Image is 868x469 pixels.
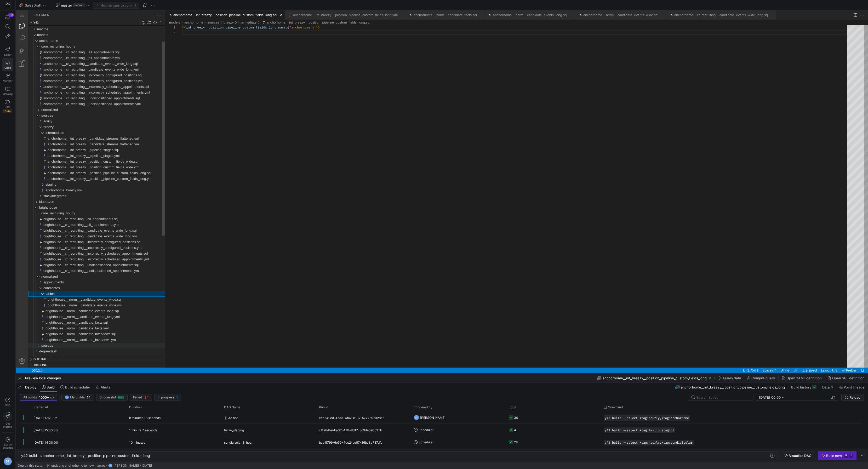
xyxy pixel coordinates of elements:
[764,357,775,363] a: UTF-8
[32,143,104,147] span: anchorhome__int_breezy__pipeline_stages.yml
[22,73,149,79] div: /models/anchorhome/core/recruiting/hourly/anchorhome__cr_recruiting__incorrectly_scheduled_appoin...
[13,91,149,96] div: anchorhome__cr_recruiting__undispositioned_appointments.yml
[50,34,59,38] span: hourly
[13,73,149,79] div: anchorhome__cr_recruiting__incorrectly_scheduled_appointments.sql
[30,172,41,176] span: staging
[13,229,149,234] div: brighthouse__cr_recruiting__incorrectly_configured_positions.sql
[32,161,136,164] span: anchorhome__int_breezy__position_pipeline_custom_fields_long.sql
[843,357,850,363] a: Notifications
[96,394,128,401] button: Successful965
[790,357,803,363] a: jinja-sql
[779,374,824,382] button: Open YAML definition
[143,9,148,15] a: Collapse Folders in Explorer
[13,165,149,171] div: anchorhome__int_breezy__position_pipeline_custom_fields_long.yml
[32,149,123,153] span: anchorhome__int_breezy__position_custom_fields_wide.sql
[13,309,149,315] div: brighthouse__norm__candidate_facts.sql
[13,148,149,154] div: anchorhome__int_breezy__position_custom_fields_wide.sql
[22,246,149,252] div: /models/brighthouse/core/recruiting/hourly/brighthouse__cr_recruiting__incorrectly_scheduled_appo...
[21,16,149,22] div: /macros
[13,344,149,350] div: dynamitecontractors
[13,281,149,286] div: tables
[26,286,149,292] div: /models/brighthouse/normalized/candidates/tables/brighthouse__norm__candidate_events_wide.sql
[3,79,13,82] span: Monitor
[28,224,122,228] span: brighthouse__cr_recruiting__candidate_events_wide_long.yml
[30,281,39,285] span: tables
[22,79,149,85] div: /models/anchorhome/core/recruiting/hourly/anchorhome__cr_recruiting__incorrectly_scheduled_appoin...
[251,10,355,14] a: anchorhome__int_breezy__position_pipeline_custom_fields_long.sql
[13,194,149,200] div: brighthouse
[13,119,149,125] div: intermediate
[13,200,149,206] div: hourly
[723,376,741,380] span: Query data
[28,57,123,61] span: anchorhome__cr_recruiting__candidate_events_wide_long.yml
[28,218,121,222] span: brighthouse__cr_recruiting__candidate_events_wide_long.sql
[22,223,149,229] div: /models/brighthouse/core/recruiting/hourly/brighthouse__cr_recruiting__candidate_events_wide_long...
[65,385,90,389] span: Build scheduler
[277,3,382,7] a: anchorhome__int_breezy__position_pipeline_custom_fields_long.yml
[837,2,842,8] li: Split Editor Right (⌘\) [⌥] Split Editor Down
[55,2,91,9] button: masterdefault
[790,357,803,363] div: jinja-sql
[26,201,34,205] a: core
[30,322,100,325] span: brighthouse__norm__candidate_interviews.sql
[50,34,59,38] a: hourly, compact, recruiting core
[24,298,149,304] div: /models/brighthouse/normalized/candidates/brighthouse__norm__candidate_events_long.sql
[28,86,124,90] span: anchorhome__cr_recruiting__undispositioned_appointments.sql
[18,352,31,357] h3: Timeline
[21,22,149,27] div: /models
[21,17,33,21] span: macros
[154,394,181,401] button: In progress1
[32,155,123,159] span: anchorhome__int_breezy__position_custom_fields_wide.yml
[751,376,775,380] span: Compile query
[137,9,142,15] a: Refresh Explorer
[13,269,149,275] div: appointments
[841,394,864,401] button: Reload
[49,201,50,205] span: /
[13,315,149,321] div: brighthouse__norm__candidate_facts.yml
[24,315,149,321] div: /models/brighthouse/normalized/candidates/brighthouse__norm__candidate_facts.yml
[24,27,149,33] div: /models/anchorhome
[785,357,790,363] a: Editor Language Status: Formatting, There are multiple formatters for 'jinja-sql' files. One of t...
[30,316,93,320] span: brighthouse__norm__candidate_facts.yml
[13,252,149,258] div: brighthouse__cr_recruiting__undispositioned_appointments.sql
[13,131,149,137] div: anchorhome__int_breezy__candidate_streams_flattened.yml
[22,56,149,62] div: /models/anchorhome/core/recruiting/hourly/anchorhome__cr_recruiting__candidate_events_wide_long.yml
[58,383,93,392] button: Build scheduler
[13,327,149,332] div: brighthouse__norm__candidate_interviews.yml
[2,71,13,84] a: Monitor
[26,165,149,171] div: /models/anchorhome/sources/breezy/intermediate/anchorhome__int_breezy__position_pipeline_custom_f...
[28,115,38,118] span: breezy
[30,119,149,125] div: /models/anchorhome/sources/breezy/intermediate
[26,333,38,337] span: sources
[13,183,149,188] div: stackintegrated
[820,383,836,392] button: Data3
[73,3,85,7] span: default
[30,171,149,177] div: /models/anchorhome/sources/breezy/staging
[8,13,14,17] div: 19
[28,114,149,119] div: /models/anchorhome/sources/breezy
[716,374,743,382] button: Query data
[13,68,149,73] div: anchorhome__cr_recruiting__incorrectly_configured_positions.yml
[50,201,59,205] a: hourly, compact, recruiting core
[13,33,149,39] div: hourly
[26,201,32,205] span: core
[32,126,123,130] span: anchorhome__int_breezy__candidate_streams_flattened.sql
[22,206,149,211] div: /models/brighthouse/core/recruiting/hourly/brighthouse__cr_recruiting__all_appointments.sql
[28,183,149,188] div: /models/anchorhome/sources/stackintegrated
[30,327,101,331] span: brighthouse__norm__candidate_interviews.yml
[24,344,149,350] div: /models/dynamitecontractors
[28,108,149,114] div: /models/anchorhome/sources/acuity
[33,34,34,38] span: /
[22,62,149,68] div: /models/anchorhome/core/recruiting/hourly/anchorhome__cr_recruiting__incorrectly_configured_posit...
[13,39,149,45] div: anchorhome__cr_recruiting__all_appointments.sql
[30,281,149,286] div: /models/brighthouse/normalized/candidates/tables
[28,109,37,113] span: acuity
[13,240,149,246] div: brighthouse__cr_recruiting__incorrectly_scheduled_appointments.sql
[153,10,164,14] a: models
[28,45,105,49] span: anchorhome__cr_recruiting__all_appointments.yml
[13,223,149,229] div: brighthouse__cr_recruiting__candidate_events_wide_long.yml
[786,376,822,380] span: Open YAML definition
[47,385,55,389] span: Build
[2,395,13,409] button: Help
